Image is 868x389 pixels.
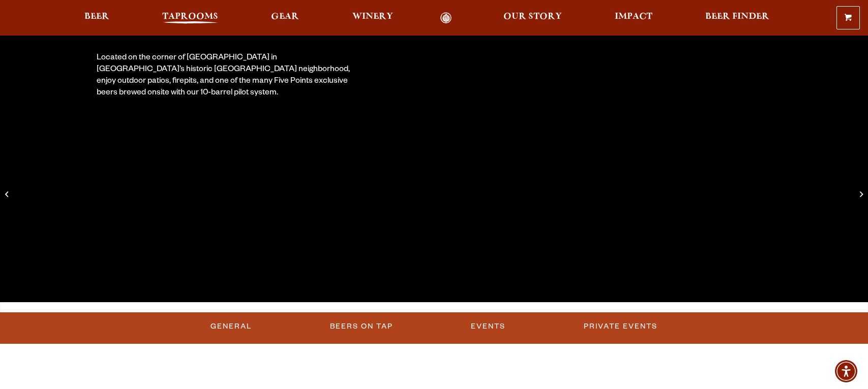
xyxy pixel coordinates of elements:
[427,12,465,24] a: Odell Home
[84,13,109,21] span: Beer
[78,12,116,24] a: Beer
[156,12,225,24] a: Taprooms
[352,13,393,21] span: Winery
[580,315,662,338] a: Private Events
[608,12,659,24] a: Impact
[699,12,776,24] a: Beer Finder
[97,53,357,100] div: Located on the corner of [GEOGRAPHIC_DATA] in [GEOGRAPHIC_DATA]’s historic [GEOGRAPHIC_DATA] neig...
[615,13,652,21] span: Impact
[271,13,299,21] span: Gear
[835,360,857,382] div: Accessibility Menu
[206,315,256,338] a: General
[705,13,769,21] span: Beer Finder
[162,13,218,21] span: Taprooms
[467,315,510,338] a: Events
[503,13,562,21] span: Our Story
[346,12,400,24] a: Winery
[326,315,397,338] a: Beers on Tap
[497,12,568,24] a: Our Story
[264,12,306,24] a: Gear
